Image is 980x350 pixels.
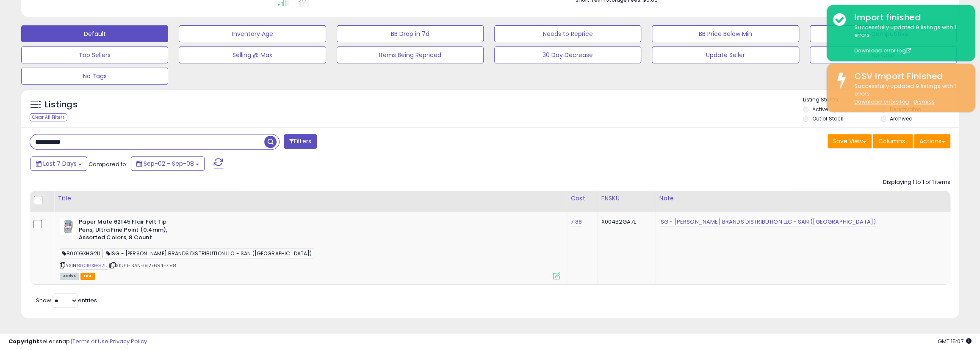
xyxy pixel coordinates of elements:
span: FBA [80,273,95,280]
button: Update Seller [652,46,799,63]
button: BB Drop in 7d [337,25,484,42]
div: CSV Import Finished [848,70,969,82]
label: Archived [890,115,913,122]
div: Displaying 1 to 1 of 1 items [883,178,950,186]
button: Filters [284,134,317,149]
span: ISG - [PERSON_NAME] BRANDS DISTRIBUTION LLC - SAN ([GEOGRAPHIC_DATA]) [104,249,315,258]
button: Save View [828,134,872,148]
a: ISG - [PERSON_NAME] BRANDS DISTRIBUTION LLC - SAN ([GEOGRAPHIC_DATA]) [659,218,876,226]
span: Columns [878,137,905,145]
div: Import finished [848,11,969,24]
span: All listings currently available for purchase on Amazon [60,273,79,280]
a: B001GXHG2U [77,262,108,269]
button: Top Sellers [21,46,168,63]
span: Last 7 Days [43,159,77,168]
span: 2025-09-16 15:07 GMT [938,337,972,345]
div: Note [659,194,947,203]
a: Download errors log [854,98,909,105]
span: Compared to: [89,160,127,168]
button: Selling @ Max [179,46,326,63]
button: Non Competitive [810,25,957,42]
span: Sep-02 - Sep-08 [144,159,194,168]
div: Cost [570,194,594,203]
a: Terms of Use [72,337,108,345]
div: FNSKU [601,194,652,203]
div: Clear All Filters [30,113,67,121]
a: Privacy Policy [110,337,147,345]
button: No Tags [21,68,168,85]
div: seller snap | | [8,338,147,346]
button: Sep-02 - Sep-08 [131,156,205,171]
p: Listing States: [803,96,959,104]
b: Paper Mate 62145 Flair Felt Tip Pens, Ultra Fine Point (0.4mm), Assorted Colors, 8 Count [79,218,182,244]
img: 514P5gYZXJL._SL40_.jpg [60,218,77,235]
div: Successfully updated 9 listings with 1 errors. [848,24,969,55]
div: X004B2GA7L [601,218,649,226]
div: Successfully updated 9 listings with 1 errors. [848,82,969,106]
button: BB Price Below Min [652,25,799,42]
span: B001GXHG2U [60,249,103,258]
button: Items Being Repriced [337,46,484,63]
h5: Listings [45,99,78,111]
label: Active [812,106,828,113]
u: Dismiss [914,98,935,105]
div: Title [58,194,563,203]
button: Actions [914,134,950,148]
button: Columns [873,134,913,148]
button: Needs to Reprice [494,25,641,42]
a: 7.88 [570,218,582,226]
button: Last 7 Days [30,156,87,171]
strong: Copyright [8,337,39,345]
a: Download error log [854,47,911,54]
span: Show: entries [36,296,97,304]
button: 30 Day Decrease [494,46,641,63]
label: Out of Stock [812,115,843,122]
button: No Cost [810,46,957,63]
span: | SKU: 1-SAN-1927694-7.88 [109,262,176,269]
button: Inventory Age [179,25,326,42]
div: ASIN: [60,218,560,279]
button: Default [21,25,168,42]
